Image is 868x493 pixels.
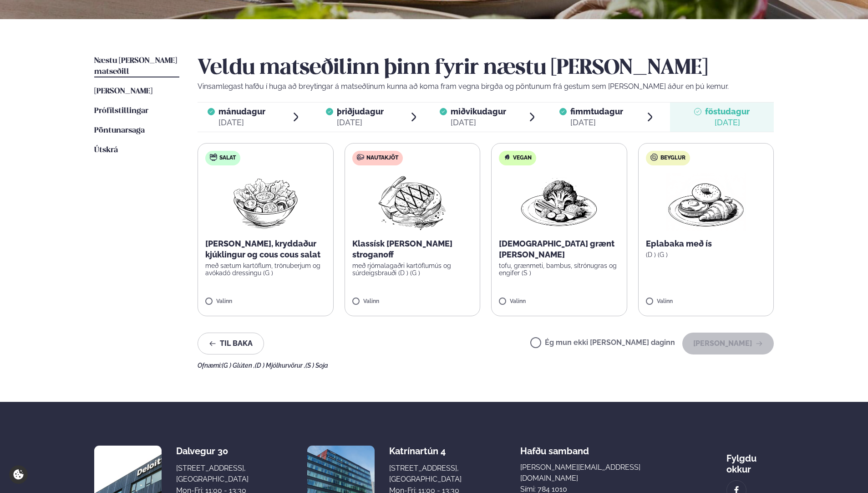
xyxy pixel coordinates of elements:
[305,362,328,369] span: (S ) Soja
[682,333,774,354] button: [PERSON_NAME]
[666,173,746,231] img: Croissant.png
[646,251,766,258] p: (D ) (G )
[366,154,398,162] span: Nautakjöt
[519,173,599,231] img: Vegan.png
[198,362,774,369] div: Ofnæmi:
[94,56,179,77] a: Næstu [PERSON_NAME] matseðill
[198,333,264,354] button: Til baka
[646,238,766,249] p: Eplabaka með ís
[705,117,750,128] div: [DATE]
[205,238,326,260] p: [PERSON_NAME], kryddaður kjúklingur og cous cous salat
[94,145,118,156] a: Útskrá
[520,438,589,457] span: Hafðu samband
[705,107,750,116] span: föstudagur
[94,125,145,136] a: Pöntunarsaga
[520,462,668,484] a: [PERSON_NAME][EMAIL_ADDRESS][DOMAIN_NAME]
[389,446,462,457] div: Katrínartún 4
[176,463,249,485] div: [STREET_ADDRESS], [GEOGRAPHIC_DATA]
[451,107,506,116] span: miðvikudagur
[219,154,236,162] span: Salat
[660,154,685,162] span: Beyglur
[205,262,326,277] p: með sætum kartöflum, trönuberjum og avókadó dressingu (G )
[176,446,249,457] div: Dalvegur 30
[94,57,177,76] span: Næstu [PERSON_NAME] matseðill
[9,465,28,484] a: Cookie settings
[372,173,452,231] img: Beef-Meat.png
[198,56,774,81] h2: Veldu matseðilinn þinn fyrir næstu [PERSON_NAME]
[337,117,384,128] div: [DATE]
[503,154,511,161] img: Vegan.svg
[218,117,265,128] div: [DATE]
[255,362,305,369] span: (D ) Mjólkurvörur ,
[218,107,265,116] span: mánudagur
[337,107,384,116] span: þriðjudagur
[94,107,148,115] span: Prófílstillingar
[352,262,473,277] p: með rjómalagaðri kartöflumús og súrdeigsbrauði (D ) (G )
[513,154,532,162] span: Vegan
[94,106,148,117] a: Prófílstillingar
[198,81,774,92] p: Vinsamlegast hafðu í huga að breytingar á matseðlinum kunna að koma fram vegna birgða og pöntunum...
[570,107,623,116] span: fimmtudagur
[451,117,506,128] div: [DATE]
[94,146,118,154] span: Útskrá
[650,154,658,161] img: bagle-new-16px.svg
[352,238,473,260] p: Klassísk [PERSON_NAME] stroganoff
[389,463,462,485] div: [STREET_ADDRESS], [GEOGRAPHIC_DATA]
[94,87,152,95] span: [PERSON_NAME]
[499,238,619,260] p: [DEMOGRAPHIC_DATA] grænt [PERSON_NAME]
[94,127,145,134] span: Pöntunarsaga
[726,446,774,475] div: Fylgdu okkur
[94,86,152,97] a: [PERSON_NAME]
[222,362,255,369] span: (G ) Glúten ,
[499,262,619,277] p: tofu, grænmeti, bambus, sítrónugras og engifer (S )
[225,173,306,231] img: Salad.png
[357,154,364,161] img: beef.svg
[210,154,217,161] img: salad.svg
[570,117,623,128] div: [DATE]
